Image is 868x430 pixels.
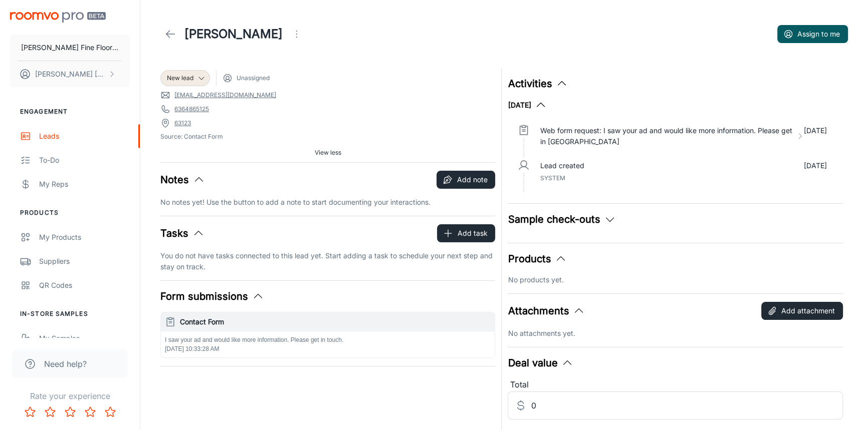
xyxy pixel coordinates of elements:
[761,302,843,320] button: Add attachment
[165,335,491,344] p: I saw your ad and would like more information. Please get in touch.
[39,155,130,166] div: To-do
[160,250,495,272] p: You do not have tasks connected to this lead yet. Start adding a task to schedule your next step ...
[160,197,495,208] p: No notes yet! Use the button to add a note to start documenting your interactions.
[508,303,585,318] button: Attachments
[80,402,100,422] button: Rate 4 star
[315,148,341,157] span: View less
[39,179,130,190] div: My Reps
[508,251,567,266] button: Products
[540,160,584,171] p: Lead created
[531,391,842,419] input: Estimated deal value
[287,24,307,44] button: Open menu
[804,160,827,171] p: [DATE]
[540,125,792,147] p: Web form request: I saw your ad and would like more information. Please get in [GEOGRAPHIC_DATA]
[804,125,827,147] p: [DATE]
[39,280,130,291] div: QR Codes
[237,74,270,83] span: Unassigned
[160,289,264,304] button: Form submissions
[174,91,276,100] a: [EMAIL_ADDRESS][DOMAIN_NAME]
[160,132,495,141] span: Source: Contact Form
[540,174,565,182] span: System
[100,402,120,422] button: Rate 5 star
[508,76,568,91] button: Activities
[437,171,495,189] button: Add note
[40,402,60,422] button: Rate 2 star
[10,61,130,87] button: [PERSON_NAME] [PERSON_NAME]
[174,105,209,114] a: 6364865125
[44,358,87,370] span: Need help?
[437,224,495,242] button: Add task
[508,212,616,227] button: Sample check-outs
[311,145,345,160] button: View less
[160,226,204,241] button: Tasks
[174,119,191,128] a: 63123
[20,402,40,422] button: Rate 1 star
[60,402,80,422] button: Rate 3 star
[161,312,495,357] button: Contact FormI saw your ad and would like more information. Please get in touch.[DATE] 10:33:28 AM
[508,378,842,391] div: Total
[35,69,106,80] p: [PERSON_NAME] [PERSON_NAME]
[21,42,119,53] p: [PERSON_NAME] Fine Floors, Inc
[8,390,132,402] p: Rate your experience
[39,256,130,267] div: Suppliers
[777,25,848,43] button: Assign to me
[180,316,491,327] h6: Contact Form
[167,74,193,83] span: New lead
[165,345,220,352] span: [DATE] 10:33:28 AM
[508,328,842,339] p: No attachments yet.
[10,12,106,23] img: Roomvo PRO Beta
[39,131,130,142] div: Leads
[184,25,283,43] h1: [PERSON_NAME]
[160,172,205,187] button: Notes
[39,333,130,344] div: My Samples
[10,35,130,61] button: [PERSON_NAME] Fine Floors, Inc
[39,232,130,243] div: My Products
[160,70,210,86] div: New lead
[508,99,547,111] button: [DATE]
[508,355,573,370] button: Deal value
[508,274,842,285] p: No products yet.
